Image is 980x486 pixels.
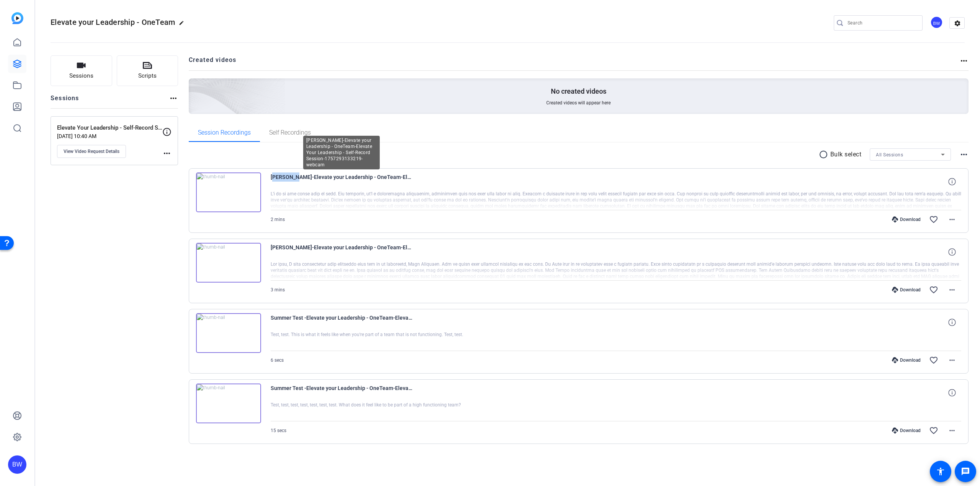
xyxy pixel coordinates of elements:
[198,130,251,136] span: Session Recordings
[888,357,924,363] div: Download
[271,358,284,363] span: 6 secs
[189,55,960,70] h2: Created videos
[64,148,119,154] span: View Video Request Details
[103,3,286,169] img: Creted videos background
[57,124,162,132] p: Elevate Your Leadership - Self-Record Session
[57,145,126,158] button: View Video Request Details
[11,12,23,24] img: blue-gradient.svg
[546,100,611,106] span: Created videos will appear here
[551,87,606,96] p: No created videos
[196,313,261,353] img: thumb-nail
[876,152,903,158] span: All Sessions
[947,356,957,365] mat-icon: more_horiz
[169,94,178,103] mat-icon: more_horiz
[271,243,412,261] span: [PERSON_NAME]-Elevate your Leadership - OneTeam-Elevate Your Leadership - Self-Record Session-175...
[929,215,938,224] mat-icon: favorite_border
[830,150,862,159] p: Bulk select
[947,215,957,224] mat-icon: more_horiz
[929,285,938,294] mat-icon: favorite_border
[848,18,916,28] input: Search
[936,467,945,476] mat-icon: accessibility
[888,216,924,223] div: Download
[959,150,969,159] mat-icon: more_horiz
[196,172,261,212] img: thumb-nail
[8,455,26,474] div: BW
[950,18,965,29] mat-icon: settings
[929,426,938,435] mat-icon: favorite_border
[930,16,943,29] div: BW
[271,313,412,332] span: Summer Test -Elevate your Leadership - OneTeam-Elevate Your Leadership - Self-Record Session-1757...
[819,150,830,159] mat-icon: radio_button_unchecked
[51,18,175,27] span: Elevate your Leadership - OneTeam
[196,243,261,283] img: thumb-nail
[959,56,969,65] mat-icon: more_horiz
[888,427,924,434] div: Download
[271,287,285,293] span: 3 mins
[271,217,285,222] span: 2 mins
[196,384,261,423] img: thumb-nail
[57,133,162,139] p: [DATE] 10:40 AM
[269,130,311,136] span: Self Recordings
[69,72,93,80] span: Sessions
[51,55,112,86] button: Sessions
[271,384,412,402] span: Summer Test -Elevate your Leadership - OneTeam-Elevate Your Leadership - Self-Record Session-1757...
[51,94,79,108] h2: Sessions
[271,172,412,191] span: [PERSON_NAME]-Elevate your Leadership - OneTeam-Elevate Your Leadership - Self-Record Session-175...
[117,55,178,86] button: Scripts
[961,467,970,476] mat-icon: message
[947,426,957,435] mat-icon: more_horiz
[138,72,157,80] span: Scripts
[179,20,188,29] mat-icon: edit
[271,428,286,433] span: 15 secs
[929,356,938,365] mat-icon: favorite_border
[947,285,957,294] mat-icon: more_horiz
[162,149,171,158] mat-icon: more_horiz
[930,16,944,29] ngx-avatar: Brandon Wilson
[888,287,924,293] div: Download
